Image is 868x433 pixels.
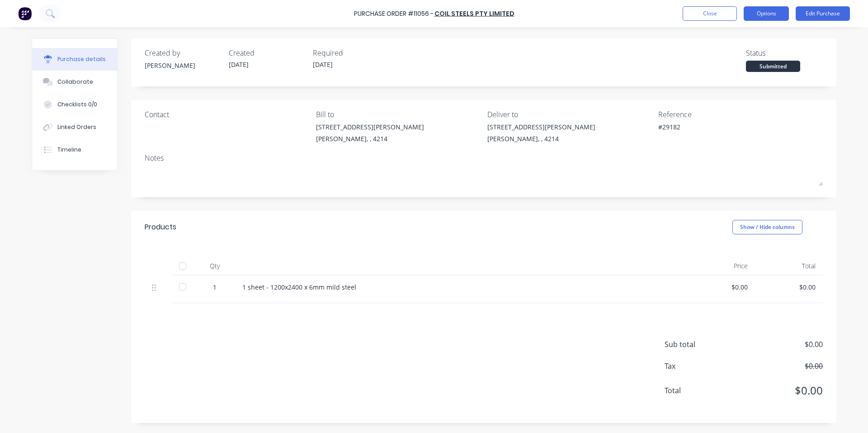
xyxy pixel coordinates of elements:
div: Collaborate [57,78,93,86]
div: 1 sheet - 1200x2400 x 6mm mild steel [242,282,680,292]
div: [STREET_ADDRESS][PERSON_NAME] [316,122,424,132]
div: [PERSON_NAME], , 4214 [487,134,595,143]
button: Collaborate [32,71,117,93]
div: Products [145,222,176,233]
div: 1 [202,282,228,292]
div: Qty [194,257,235,275]
img: Factory [18,7,32,20]
button: Checklists 0/0 [32,93,117,116]
span: Sub total [665,339,732,350]
button: Purchase details [32,48,117,71]
button: Options [744,6,789,21]
span: Total [665,385,732,396]
div: Required [313,48,390,58]
span: $0.00 [732,382,823,399]
button: Linked Orders [32,116,117,138]
span: Tax [665,361,732,371]
div: Deliver to [487,109,652,120]
div: Purchase details [57,55,106,63]
div: Price [687,257,755,275]
div: Linked Orders [57,123,96,131]
div: Timeline [57,146,81,154]
div: Checklists 0/0 [57,100,97,109]
button: Close [683,6,737,21]
div: Bill to [316,109,481,120]
div: Notes [145,152,823,163]
div: Purchase Order #11056 - [354,9,434,19]
div: $0.00 [762,282,816,292]
div: Status [746,48,823,58]
div: Total [755,257,823,275]
div: Submitted [746,61,800,72]
div: [PERSON_NAME], , 4214 [316,134,424,143]
button: Edit Purchase [796,6,850,21]
div: Created [229,48,306,58]
span: $0.00 [732,339,823,350]
div: [STREET_ADDRESS][PERSON_NAME] [487,122,595,132]
div: Contact [145,109,309,120]
a: Coil Steels Pty Limited [434,9,514,18]
div: Created by [145,48,222,58]
textarea: #29182 [658,122,771,143]
div: $0.00 [694,282,748,292]
div: [PERSON_NAME] [145,61,222,70]
div: Reference [658,109,823,120]
button: Timeline [32,138,117,161]
button: Show / Hide columns [732,220,802,234]
span: $0.00 [732,361,823,371]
